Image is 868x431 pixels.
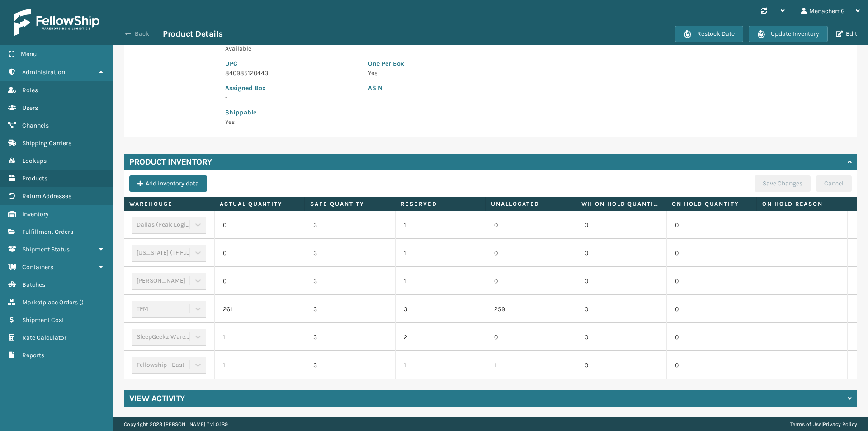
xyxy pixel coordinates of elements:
[404,221,477,230] p: 1
[305,211,395,239] td: 3
[816,175,852,192] button: Cancel
[225,83,357,93] p: Assigned Box
[666,267,757,295] td: 0
[404,277,477,286] p: 1
[823,421,857,427] a: Privacy Policy
[22,298,78,306] span: Marketplace Orders
[163,28,223,39] h3: Product Details
[576,267,666,295] td: 0
[79,298,84,306] span: ( )
[22,316,64,324] span: Shipment Cost
[225,59,357,68] p: UPC
[22,228,73,236] span: Fulfillment Orders
[129,175,207,192] button: Add inventory data
[486,323,576,351] td: 0
[129,156,212,167] h4: Product Inventory
[576,211,666,239] td: 0
[576,295,666,323] td: 0
[121,30,163,38] button: Back
[755,175,811,192] button: Save Changes
[22,104,38,112] span: Users
[225,108,357,117] p: Shippable
[305,351,395,379] td: 3
[404,305,477,314] p: 3
[22,192,71,200] span: Return Addresses
[225,44,357,53] p: Available
[225,68,357,78] p: 840985120443
[666,295,757,323] td: 0
[749,26,828,42] button: Update Inventory
[22,281,45,289] span: Batches
[22,175,47,182] span: Products
[576,323,666,351] td: 0
[486,239,576,267] td: 0
[368,83,643,93] p: ASIN
[491,200,570,208] label: Unallocated
[576,351,666,379] td: 0
[14,9,99,36] img: logo
[22,86,38,94] span: Roles
[22,334,66,341] span: Rate Calculator
[486,211,576,239] td: 0
[129,200,208,208] label: Warehouse
[214,267,305,295] td: 0
[305,323,395,351] td: 3
[368,68,643,78] p: Yes
[675,26,743,42] button: Restock Date
[305,295,395,323] td: 3
[124,417,228,431] p: Copyright 2023 [PERSON_NAME]™ v 1.0.189
[486,267,576,295] td: 0
[368,59,643,68] p: One Per Box
[214,211,305,239] td: 0
[666,239,757,267] td: 0
[22,122,49,129] span: Channels
[305,239,395,267] td: 3
[22,68,65,76] span: Administration
[225,93,357,102] p: -
[22,139,71,147] span: Shipping Carriers
[404,249,477,258] p: 1
[214,295,305,323] td: 261
[672,200,751,208] label: On Hold Quantity
[310,200,389,208] label: Safe Quantity
[220,200,299,208] label: Actual Quantity
[576,239,666,267] td: 0
[22,157,47,165] span: Lookups
[666,351,757,379] td: 0
[22,351,44,359] span: Reports
[486,295,576,323] td: 259
[21,50,37,58] span: Menu
[22,246,70,253] span: Shipment Status
[22,210,49,218] span: Inventory
[666,211,757,239] td: 0
[404,361,477,370] p: 1
[762,200,841,208] label: On Hold Reason
[225,117,357,127] p: Yes
[404,333,477,342] p: 2
[581,200,660,208] label: WH On hold quantity
[666,323,757,351] td: 0
[214,239,305,267] td: 0
[22,263,53,271] span: Containers
[833,30,860,38] button: Edit
[486,351,576,379] td: 1
[129,393,185,404] h4: View Activity
[214,351,305,379] td: 1
[305,267,395,295] td: 3
[214,323,305,351] td: 1
[401,200,480,208] label: Reserved
[790,417,857,431] div: |
[790,421,821,427] a: Terms of Use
